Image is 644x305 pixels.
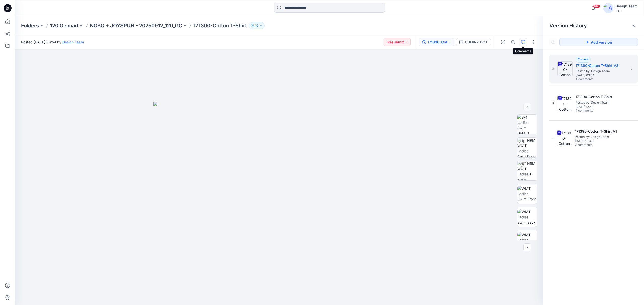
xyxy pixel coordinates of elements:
[517,186,537,202] img: WMT Ladies Swim Front
[575,128,625,134] h5: 171390-Cotton T-Shirt_V1
[575,134,625,139] span: Posted by: Design Team
[552,135,555,140] span: 1.
[249,22,265,29] button: 10
[428,39,451,45] div: 171390-Cotton T-Shirt_V3
[575,143,610,147] span: 2 comments
[90,22,182,29] a: NOBO + JOYSPUN - 20250912_120_GC
[549,23,587,29] span: Version History
[557,96,572,111] img: 171390-Cotton T-Shirt
[593,4,600,8] span: 99+
[465,39,488,45] div: CHERRY DOT
[615,9,638,13] div: PIC
[575,100,626,105] span: Posted by: Design Team
[517,161,537,180] img: TT NRM WMT Ladies T-Pose
[575,139,625,143] span: [DATE] 10:48
[552,101,555,106] span: 2.
[50,22,79,29] a: 120 Gelmart
[549,38,557,46] button: Show Hidden Versions
[517,115,537,134] img: 3/4 Ladies Swim Default
[575,94,626,100] h5: 171390-Cotton T-Shirt
[517,209,537,225] img: WMT Ladies Swim Back
[578,57,589,61] span: Current
[193,22,247,29] p: 171390-Cotton T-Shirt
[576,69,626,74] span: Posted by: Design Team
[456,38,491,46] button: CHERRY DOT
[603,3,613,13] img: avatar
[576,74,626,77] span: [DATE] 03:54
[559,38,638,46] button: Add version
[517,138,537,157] img: TT NRM WMT Ladies Arms Down
[509,38,517,46] button: Details
[576,63,626,69] h5: 171390-Cotton T-Shirt_V3
[419,38,454,46] button: 171390-Cotton T-Shirt_V3
[615,3,638,9] div: Design Team
[517,232,537,248] img: WMT Ladies Swim Left
[575,109,611,113] span: 4 comments
[21,22,39,29] a: Folders
[632,24,636,28] button: Close
[552,67,555,71] span: 3.
[62,40,84,44] a: Design Team
[575,105,626,109] span: [DATE] 12:51
[255,23,258,28] p: 10
[576,77,611,81] span: 4 comments
[557,61,573,76] img: 171390-Cotton T-Shirt_V3
[21,39,84,45] span: Posted [DATE] 03:54 by
[153,102,405,305] img: eyJhbGciOiJIUzI1NiIsImtpZCI6IjAiLCJzbHQiOiJzZXMiLCJ0eXAiOiJKV1QifQ.eyJkYXRhIjp7InR5cGUiOiJzdG9yYW...
[557,130,572,145] img: 171390-Cotton T-Shirt_V1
